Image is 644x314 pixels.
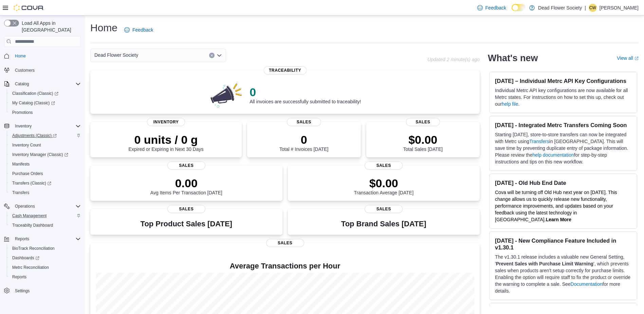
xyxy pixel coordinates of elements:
a: Documentation [571,281,603,287]
button: Purchase Orders [7,169,84,178]
span: Traceabilty Dashboard [12,223,53,228]
a: Adjustments (Classic) [10,132,59,140]
span: Cash Management [12,213,47,219]
button: BioTrack Reconciliation [7,244,84,253]
a: Transfers (Classic) [10,179,54,187]
span: Home [12,52,81,60]
h3: Top Product Sales [DATE] [141,220,232,228]
span: BioTrack Reconciliation [10,244,81,252]
button: Home [1,51,84,61]
a: Transfers (Classic) [7,178,84,188]
a: Classification (Classic) [7,89,84,98]
a: Reports [10,273,29,281]
button: Metrc Reconciliation [7,263,84,272]
a: Inventory Manager (Classic) [10,151,71,159]
span: Sales [266,239,304,247]
svg: External link [634,56,639,60]
button: Operations [1,202,84,211]
button: Promotions [7,108,84,117]
span: Cova will be turning off Old Hub next year on [DATE]. This change allows us to quickly release ne... [495,190,617,222]
span: Metrc Reconciliation [12,265,49,270]
strong: Prevent Sales with Purchase Limit Warning [496,261,593,266]
a: Manifests [10,160,32,168]
div: All invoices are successfully submitted to traceability! [250,85,361,104]
input: Dark Mode [512,4,526,11]
a: Dashboards [10,254,42,262]
a: Settings [12,287,32,295]
img: 0 [209,81,244,108]
span: Cash Management [10,212,81,220]
span: Promotions [12,110,33,115]
a: Classification (Classic) [10,89,61,98]
a: My Catalog (Classic) [7,98,84,108]
button: Reports [1,234,84,244]
h3: Top Brand Sales [DATE] [341,220,426,228]
h1: Home [90,21,117,35]
a: My Catalog (Classic) [10,99,58,107]
p: 0.00 [150,176,222,190]
div: Transaction Average [DATE] [354,176,413,195]
span: Purchase Orders [10,170,81,178]
div: Total Sales [DATE] [403,133,443,152]
a: Traceabilty Dashboard [10,221,56,229]
a: Customers [12,66,37,74]
nav: Complex example [4,48,81,313]
a: Inventory Count [10,141,44,149]
p: Updated 2 minute(s) ago [427,57,480,62]
span: Sales [167,205,205,213]
span: Operations [15,204,35,209]
a: Inventory Manager (Classic) [7,150,84,159]
button: Inventory [1,121,84,131]
p: The v1.30.1 release includes a valuable new General Setting, ' ', which prevents sales when produ... [495,254,631,294]
span: Inventory [15,123,32,129]
p: [PERSON_NAME] [600,4,639,12]
span: Sales [167,161,205,170]
strong: Learn More [546,217,571,222]
span: Inventory Count [12,142,41,148]
span: Manifests [12,161,30,167]
span: Reports [15,236,29,242]
span: Adjustments (Classic) [10,132,81,140]
button: Catalog [12,80,32,88]
a: Home [12,52,29,60]
span: BioTrack Reconciliation [12,246,55,251]
button: Settings [1,286,84,296]
p: Starting [DATE], store-to-store transfers can now be integrated with Metrc using in [GEOGRAPHIC_D... [495,131,631,165]
span: Settings [15,288,30,294]
p: | [585,4,586,12]
a: help documentation [533,152,574,158]
span: Transfers (Classic) [12,180,51,186]
button: Operations [12,202,38,210]
span: Transfers (Classic) [10,179,81,187]
h4: Average Transactions per Hour [96,262,474,270]
h3: [DATE] – Individual Metrc API Key Configurations [495,77,631,84]
span: Sales [365,161,403,170]
span: Feedback [132,27,153,33]
button: Customers [1,65,84,75]
span: Purchase Orders [12,171,43,176]
span: Transfers [12,190,29,195]
span: Classification (Classic) [10,89,81,98]
h3: [DATE] - New Compliance Feature Included in v1.30.1 [495,237,631,251]
span: Inventory [12,122,81,130]
a: Feedback [475,1,509,15]
span: Reports [12,235,81,243]
span: Metrc Reconciliation [10,263,81,272]
a: View allExternal link [617,55,639,61]
span: Manifests [10,160,81,168]
button: Traceabilty Dashboard [7,221,84,230]
span: Catalog [15,81,29,87]
button: Inventory Count [7,140,84,150]
p: $0.00 [354,176,413,190]
h3: [DATE] - Old Hub End Date [495,179,631,186]
button: Transfers [7,188,84,197]
button: Catalog [1,79,84,89]
div: Expired or Expiring in Next 30 Days [129,133,204,152]
span: Sales [406,118,440,126]
span: Classification (Classic) [12,91,58,96]
a: Metrc Reconciliation [10,263,52,272]
button: Reports [7,272,84,282]
a: Promotions [10,108,36,117]
p: $0.00 [403,133,443,146]
p: Dead Flower Society [538,4,582,12]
